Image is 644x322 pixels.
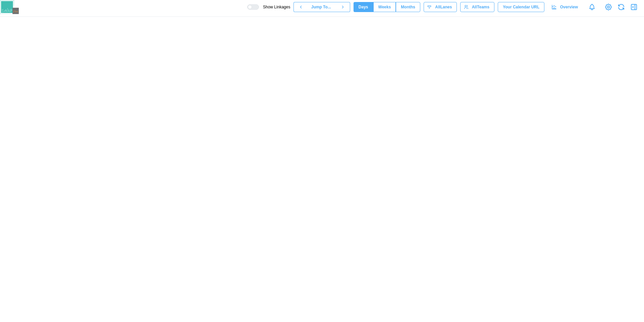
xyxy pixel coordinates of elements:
span: Overview [560,2,578,12]
a: Notifications [586,1,598,13]
span: Your Calendar URL [503,2,539,12]
button: Days [354,2,373,12]
a: View Project [604,2,613,12]
button: Your Calendar URL [498,2,544,12]
button: Open Drawer [629,2,639,12]
button: Months [396,2,420,12]
a: Overview [548,2,583,12]
span: Jump To... [311,2,331,12]
span: Days [359,2,368,12]
span: Show Linkages [259,4,290,10]
span: Weeks [378,2,391,12]
span: All Teams [472,2,489,12]
span: Months [401,2,415,12]
button: Weeks [373,2,396,12]
button: AllTeams [460,2,494,12]
button: Refresh Grid [616,2,626,12]
button: AllLanes [424,2,457,12]
span: All Lanes [435,2,452,12]
button: Jump To... [308,2,335,12]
